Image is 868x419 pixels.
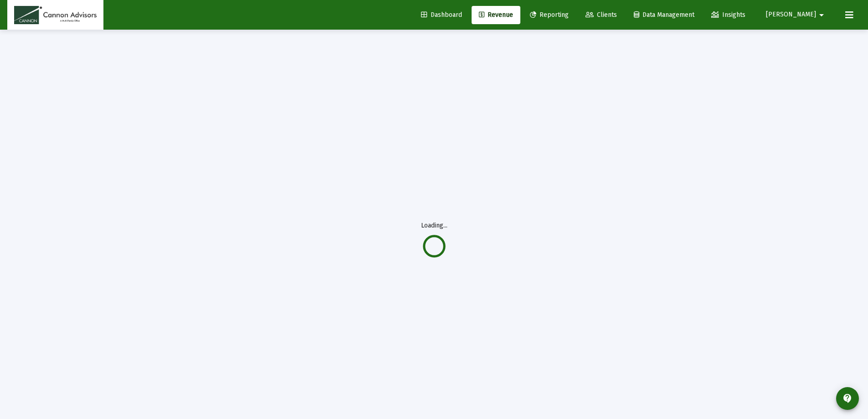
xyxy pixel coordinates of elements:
a: Reporting [523,6,576,24]
span: Data Management [634,11,694,19]
span: Clients [586,11,617,19]
img: Dashboard [14,6,97,24]
span: Revenue [479,11,513,19]
a: Data Management [627,6,702,24]
span: Dashboard [421,11,462,19]
a: Insights [704,6,753,24]
button: [PERSON_NAME] [755,5,838,24]
a: Clients [578,6,624,24]
span: Reporting [530,11,569,19]
a: Dashboard [414,6,469,24]
span: Insights [711,11,745,19]
a: Revenue [472,6,520,24]
mat-icon: contact_support [842,393,853,404]
span: [PERSON_NAME] [766,11,816,19]
mat-icon: arrow_drop_down [816,6,827,24]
